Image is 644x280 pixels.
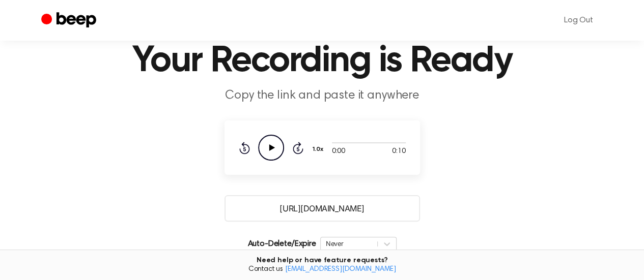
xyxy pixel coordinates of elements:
p: Copy the link and paste it anywhere [127,87,518,104]
a: [EMAIL_ADDRESS][DOMAIN_NAME] [285,266,396,273]
p: Auto-Delete/Expire [247,238,316,250]
a: Beep [41,11,99,30]
a: Log Out [554,8,603,33]
span: 0:10 [392,146,405,157]
span: Contact us [6,265,638,274]
span: 0:00 [332,146,345,157]
h1: Your Recording is Ready [62,43,583,79]
button: 1.0x [312,141,327,158]
div: Never [326,239,372,248]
